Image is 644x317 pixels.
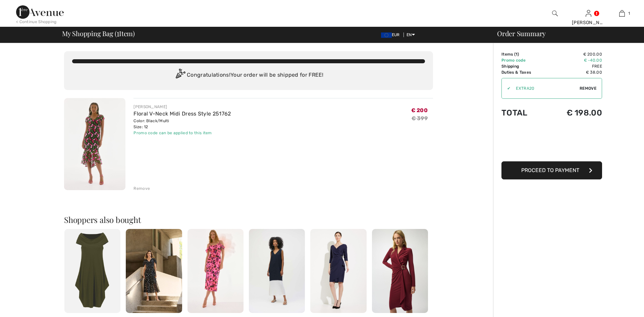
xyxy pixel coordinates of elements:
span: My Shopping Bag ( Item) [62,30,135,37]
div: Promo code can be applied to this item [133,130,231,136]
span: 1 [628,10,630,16]
span: Proceed to Payment [521,167,579,173]
span: EN [407,32,415,37]
img: Floral Cold-Shoulder Dress Style 251737 [187,229,244,313]
div: Congratulations! Your order will be shipped for FREE! [72,69,425,82]
td: Total [501,101,547,124]
td: Promo code [501,57,547,63]
img: Off-Shoulder Midi Dress Style 251205 [64,229,120,313]
img: Sleeveless V-Neck Midi Dress Style 252030 [249,229,305,313]
td: € 198.00 [547,101,602,124]
a: 1 [605,9,638,17]
img: search the website [552,9,558,17]
div: Order Summary [489,30,640,37]
img: Floral V-Neck Midi Dress Style 251762 [64,98,125,190]
td: Free [547,63,602,69]
span: EUR [381,32,402,37]
img: My Bag [619,9,625,17]
img: V-Neck Polka Dot Midi Dress Style 251907 [126,229,182,313]
td: Shipping [501,63,547,69]
div: [PERSON_NAME] [133,104,231,110]
s: € 399 [412,115,428,122]
div: [PERSON_NAME] [572,19,605,26]
h2: Shoppers also bought [64,216,433,224]
img: Euro [381,32,392,38]
td: € 38.00 [547,69,602,75]
img: Knee-Length Wrap Dress Style 253145 [372,229,428,313]
div: < Continue Shopping [16,19,57,25]
img: 1ère Avenue [16,5,64,19]
span: 1 [117,28,119,37]
td: Items ( ) [501,51,547,57]
input: Promo code [511,78,580,98]
div: Remove [133,185,150,191]
td: € 200.00 [547,51,602,57]
div: ✔ [502,85,511,91]
td: Duties & Taxes [501,69,547,75]
span: 1 [516,52,518,57]
div: Color: Black/Multi Size: 12 [133,118,231,130]
a: Floral V-Neck Midi Dress Style 251762 [133,110,231,117]
button: Proceed to Payment [501,161,602,179]
span: € 200 [411,107,428,113]
img: My Info [586,9,591,17]
td: € -40.00 [547,57,602,63]
img: Congratulation2.svg [173,69,187,82]
a: Sign In [586,10,591,16]
span: Remove [580,85,596,91]
iframe: PayPal [501,124,602,159]
img: Knee-Length Wrap Dress Style 134134 [310,229,366,313]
